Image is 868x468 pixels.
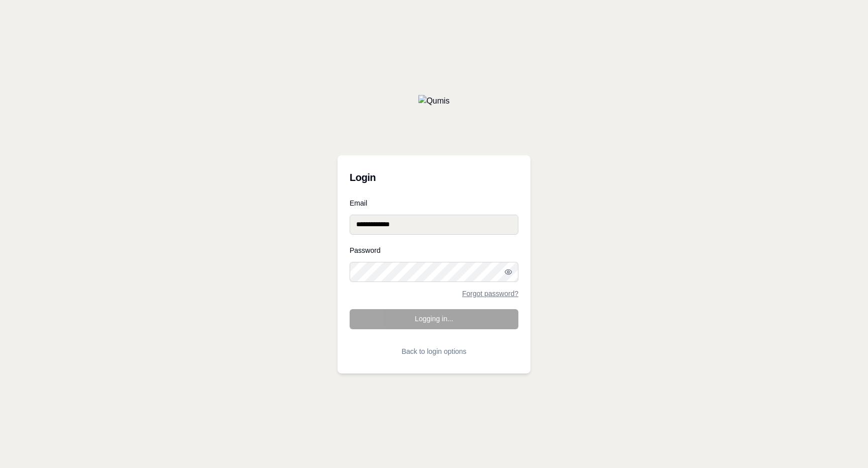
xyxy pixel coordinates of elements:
h3: Login [350,167,518,188]
button: Back to login options [350,341,518,361]
a: Forgot password? [462,290,518,297]
img: Qumis [418,95,450,107]
label: Email [350,200,518,207]
label: Password [350,247,518,254]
